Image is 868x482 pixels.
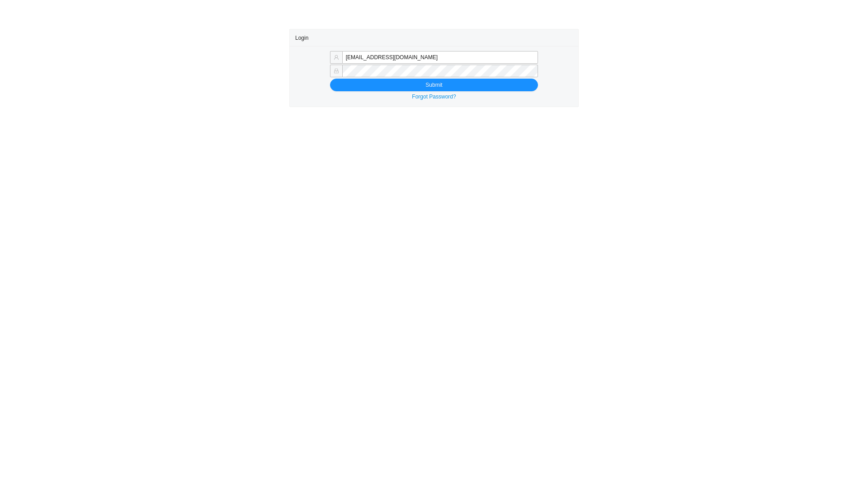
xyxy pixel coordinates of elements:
[295,29,573,46] div: Login
[334,55,339,60] span: user
[334,68,339,74] span: lock
[342,51,538,64] input: Email
[412,94,456,100] a: Forgot Password?
[330,79,538,91] button: Submit
[425,80,442,89] span: Submit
